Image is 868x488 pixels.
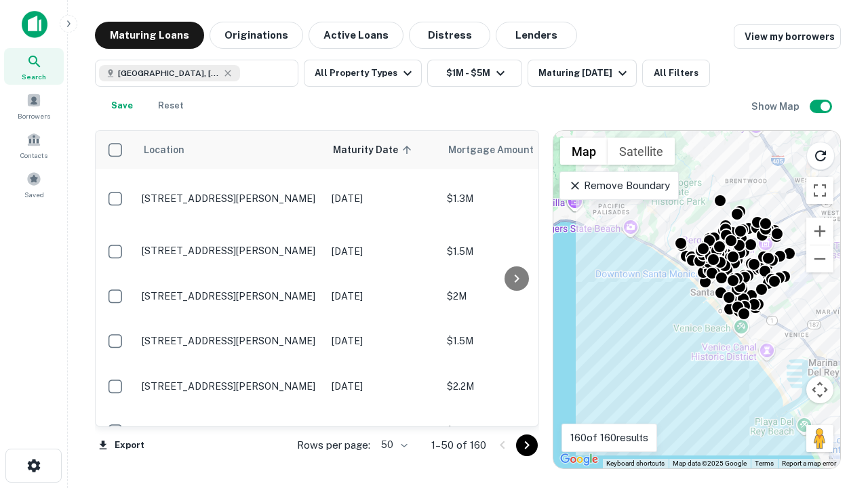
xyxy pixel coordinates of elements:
a: Terms (opens in new tab) [755,460,774,467]
button: Lenders [496,22,577,49]
button: Go to next page [516,434,538,456]
p: [DATE] [332,333,433,348]
button: Maturing [DATE] [528,60,637,87]
iframe: Chat Widget [800,380,868,445]
p: [STREET_ADDRESS][PERSON_NAME] [142,380,318,392]
p: $1.3M [447,424,583,439]
span: Contacts [20,150,47,161]
button: Save your search to get updates of matches that match your search criteria. [100,92,144,119]
button: All Property Types [304,60,422,87]
p: 1–50 of 160 [431,437,486,453]
p: [DATE] [332,424,433,439]
p: [DATE] [332,191,433,206]
a: Borrowers [4,87,64,124]
button: All Filters [642,60,710,87]
a: Contacts [4,127,64,163]
a: Search [4,48,64,85]
button: Show street map [560,138,608,165]
button: Active Loans [309,22,403,49]
p: $1.3M [447,191,583,206]
span: Saved [24,189,44,200]
button: Zoom in [806,218,833,245]
a: Saved [4,166,64,203]
button: Reload search area [806,142,835,170]
p: 160 of 160 results [570,430,648,446]
span: Maturity Date [333,142,416,158]
span: [GEOGRAPHIC_DATA], [GEOGRAPHIC_DATA], [GEOGRAPHIC_DATA] [118,67,220,79]
button: Distress [409,22,490,49]
span: Borrowers [18,110,50,121]
p: [DATE] [332,244,433,259]
button: Keyboard shortcuts [606,459,665,468]
p: [DATE] [332,379,433,394]
img: Google [557,451,601,468]
span: Location [143,142,184,158]
p: $2.2M [447,379,583,394]
p: [STREET_ADDRESS][PERSON_NAME] [142,335,318,347]
div: 0 0 [553,131,840,468]
p: [STREET_ADDRESS][PERSON_NAME] [142,425,318,437]
p: [STREET_ADDRESS][PERSON_NAME] [142,290,318,302]
p: $1.5M [447,244,583,259]
div: 50 [376,435,410,455]
p: [STREET_ADDRESS][PERSON_NAME] [142,245,318,257]
span: Mortgage Amount [448,142,551,158]
p: Remove Boundary [568,178,669,194]
a: Open this area in Google Maps (opens a new window) [557,451,601,468]
p: $2M [447,289,583,304]
th: Location [135,131,325,169]
button: Export [95,435,148,455]
a: Report a map error [782,460,836,467]
button: Show satellite imagery [608,138,675,165]
button: Originations [210,22,303,49]
th: Maturity Date [325,131,440,169]
button: Maturing Loans [95,22,204,49]
button: Reset [149,92,193,119]
p: $1.5M [447,333,583,348]
th: Mortgage Amount [440,131,589,169]
p: [DATE] [332,289,433,304]
button: Toggle fullscreen view [806,177,833,204]
div: Maturing [DATE] [538,65,631,81]
span: Search [22,71,46,82]
span: Map data ©2025 Google [673,460,747,467]
p: [STREET_ADDRESS][PERSON_NAME] [142,192,318,205]
img: capitalize-icon.png [22,11,47,38]
button: Zoom out [806,245,833,272]
p: Rows per page: [297,437,370,453]
h6: Show Map [751,99,802,114]
button: $1M - $5M [427,60,522,87]
a: View my borrowers [734,24,841,49]
button: Map camera controls [806,376,833,403]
